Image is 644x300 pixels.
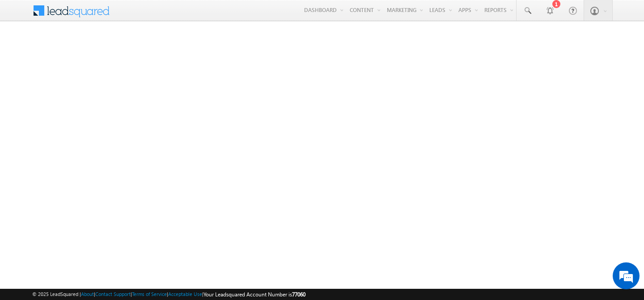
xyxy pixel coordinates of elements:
[203,291,305,298] span: Your Leadsquared Account Number is
[81,291,94,297] a: About
[95,291,131,297] a: Contact Support
[132,291,167,297] a: Terms of Service
[292,291,305,298] span: 77060
[168,291,202,297] a: Acceptable Use
[32,290,305,299] span: © 2025 LeadSquared | | | | |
